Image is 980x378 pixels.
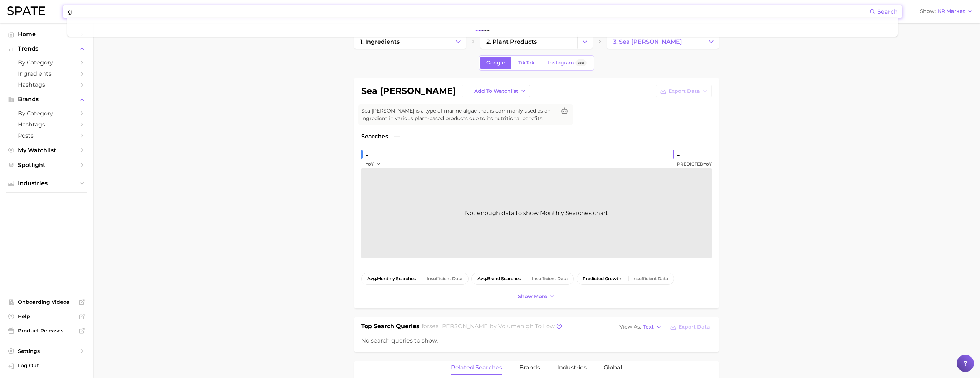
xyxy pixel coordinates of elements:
a: Spotlight [6,159,87,171]
span: predicted growth [583,276,621,281]
a: Posts [6,130,87,141]
a: InstagramBeta [542,57,593,69]
button: Change Category [451,34,466,49]
a: Ingredients [6,68,87,79]
span: Log Out [18,362,82,369]
div: - [677,149,712,161]
button: Brands [6,94,87,105]
span: — [394,132,400,141]
span: brand searches [477,276,521,281]
div: No search queries to show. [361,336,712,345]
a: 3. sea [PERSON_NAME] [607,34,704,49]
h1: Top Search Queries [361,322,420,332]
span: TikTok [518,60,535,66]
span: Hashtags [18,121,75,128]
a: My Watchlist [6,145,87,156]
span: by Category [18,59,75,66]
span: Add to Watchlist [474,88,518,94]
a: Google [480,57,511,69]
a: Hashtags [6,119,87,130]
button: Industries [6,178,87,189]
span: Onboarding Videos [18,299,75,305]
span: Beta [578,60,584,66]
div: Insufficient Data [632,276,668,281]
div: Insufficient Data [427,276,462,281]
a: 2. plant products [480,34,577,49]
a: by Category [6,57,87,68]
span: View As [619,325,641,329]
button: Show more [516,292,557,301]
span: Show more [518,293,547,300]
h2: for by Volume [422,322,555,332]
h1: sea [PERSON_NAME] [361,87,456,95]
span: Brands [18,96,75,102]
span: Brands [519,364,540,371]
span: Product Releases [18,327,75,334]
button: YoY [366,160,381,168]
span: Export Data [668,88,700,94]
a: Home [6,29,87,40]
span: Global [604,364,622,371]
button: ShowKR Market [918,7,975,16]
button: Add to Watchlist [462,85,530,97]
span: Spotlight [18,162,75,168]
button: Change Category [577,34,593,49]
span: Instagram [548,60,574,66]
abbr: average [477,276,487,281]
button: Export Data [656,85,712,97]
span: Help [18,313,75,320]
span: Search [877,8,898,15]
span: Hashtags [18,81,75,88]
span: YoY [704,161,712,167]
a: Product Releases [6,325,87,336]
button: View AsText [618,322,663,332]
span: Industries [557,364,587,371]
a: Hashtags [6,79,87,90]
button: Change Category [704,34,719,49]
span: My Watchlist [18,147,75,154]
span: Sea [PERSON_NAME] is a type of marine algae that is commonly used as an ingredient in various pla... [361,107,556,122]
span: Searches [361,132,388,141]
span: sea [PERSON_NAME] [429,323,490,330]
span: YoY [366,161,374,167]
a: TikTok [512,57,541,69]
span: monthly searches [367,276,416,281]
span: 2. plant products [486,38,537,45]
a: Onboarding Videos [6,297,87,307]
span: Ingredients [18,70,75,77]
div: Insufficient Data [532,276,568,281]
button: avg.brand searchesInsufficient Data [471,273,574,285]
span: Industries [18,180,75,187]
span: KR Market [938,9,965,13]
a: Settings [6,346,87,357]
span: by Category [18,110,75,117]
button: Export Data [668,322,712,332]
span: high to low [520,323,555,330]
span: Predicted [677,160,712,168]
input: Search here for a brand, industry, or ingredient [67,5,869,18]
span: Trends [18,46,75,52]
span: Show [920,9,936,13]
button: predicted growthInsufficient Data [577,273,674,285]
span: Google [486,60,505,66]
abbr: average [367,276,377,281]
span: 3. sea [PERSON_NAME] [613,38,682,45]
img: SPATE [7,6,45,15]
div: Not enough data to show Monthly Searches chart [361,168,712,258]
a: 1. ingredients [354,34,451,49]
a: by Category [6,108,87,119]
span: Text [643,325,654,329]
span: 1. ingredients [360,38,400,45]
span: Settings [18,348,75,354]
a: Log out. Currently logged in with e-mail doyeon@spate.nyc. [6,360,87,372]
span: Related Searches [451,364,502,371]
button: avg.monthly searchesInsufficient Data [361,273,469,285]
span: Home [18,31,75,38]
a: Help [6,311,87,322]
span: Posts [18,132,75,139]
div: - [366,149,386,161]
span: Export Data [678,324,710,330]
button: Trends [6,43,87,54]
